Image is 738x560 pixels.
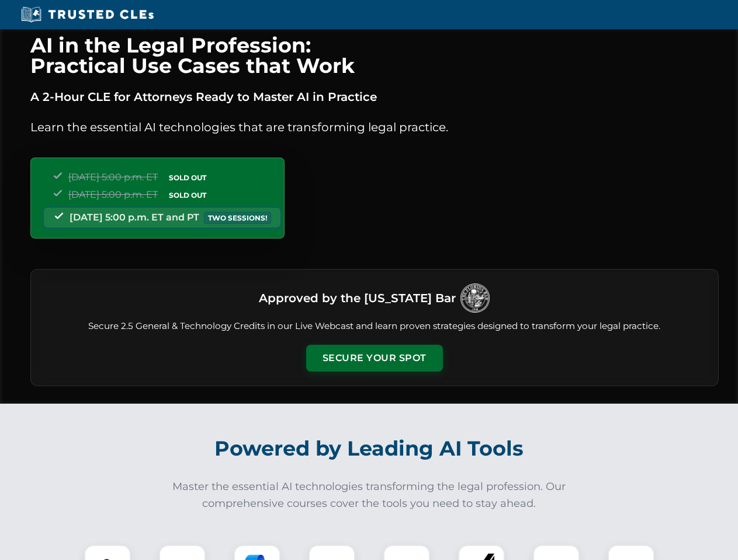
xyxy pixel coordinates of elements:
p: Secure 2.5 General & Technology Credits in our Live Webcast and learn proven strategies designed ... [45,320,704,333]
span: [DATE] 5:00 p.m. ET [68,189,158,200]
img: Logo [460,283,490,313]
p: A 2-Hour CLE for Attorneys Ready to Master AI in Practice [30,87,719,106]
span: SOLD OUT [165,171,210,184]
img: Trusted CLEs [18,6,157,23]
button: Secure Your Spot [306,345,443,372]
h2: Powered by Leading AI Tools [46,428,693,469]
span: [DATE] 5:00 p.m. ET [68,171,158,183]
h3: Approved by the [US_STATE] Bar [259,288,456,309]
p: Learn the essential AI technologies that are transforming legal practice. [30,118,719,136]
p: Master the essential AI technologies transforming the legal profession. Our comprehensive courses... [165,478,574,512]
span: SOLD OUT [165,189,210,201]
h1: AI in the Legal Profession: Practical Use Cases that Work [30,35,719,76]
